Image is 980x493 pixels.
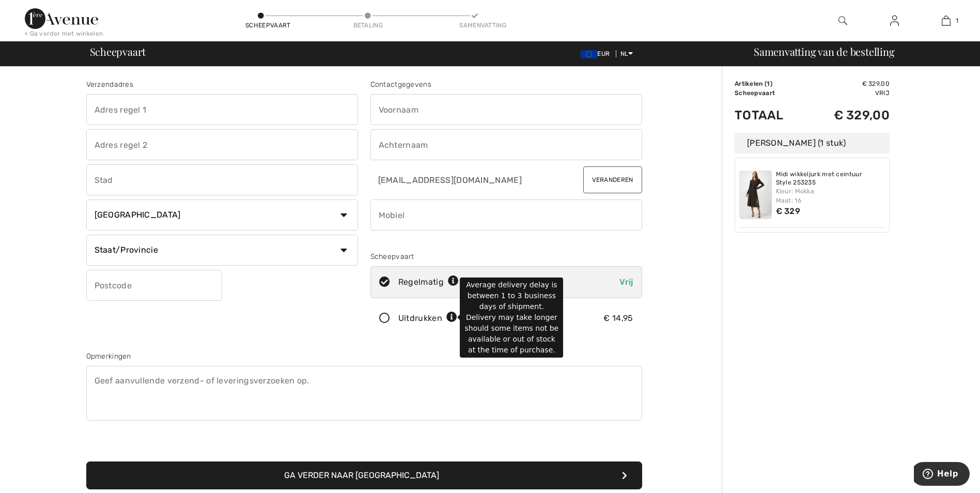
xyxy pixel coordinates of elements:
div: [PERSON_NAME] (1 stuk) [735,133,890,153]
div: Samenvatting [459,21,490,30]
font: Ga verder naar [GEOGRAPHIC_DATA] [284,470,439,480]
div: Scheepvaart [370,251,642,262]
a: 1 [921,14,971,27]
div: Betaling [352,21,383,30]
input: Adres regel 2 [86,129,358,160]
input: Mobiel [370,199,642,230]
td: ) [735,79,807,88]
input: Voornaam [370,94,642,125]
a: Sign In [882,14,907,27]
div: Average delivery delay is between 1 to 3 business days of shipment. Delivery may take longer shou... [460,278,563,358]
td: Scheepvaart [735,88,807,98]
font: Artikelen ( [735,80,770,87]
button: Ga verder naar [GEOGRAPHIC_DATA] [86,461,642,489]
span: Vrij [619,277,633,287]
div: Verzendadres [86,79,358,90]
input: E-mail [370,164,574,195]
span: € 329 [776,206,801,216]
input: Adres regel 1 [86,94,358,125]
img: Zoeken op de website [838,14,847,27]
div: Contactgegevens [370,79,642,90]
input: Achternaam [370,129,642,160]
img: Midi wikkeljurk met ceintuur Style 253235 [739,171,772,219]
a: Midi wikkeljurk met ceintuur Style 253235 [776,171,885,187]
img: Mijn tas [942,14,951,27]
span: 1 [956,16,958,25]
input: Postcode [86,270,222,301]
td: € 329,00 [807,98,890,133]
div: Samenvatting van de bestelling [741,47,974,57]
td: Vrij [807,88,890,98]
div: € 14,95 [603,312,633,325]
font: Uitdrukken [398,313,442,323]
font: NL [620,50,629,57]
div: Opmerkingen [86,351,642,362]
div: Kleur: Mokka Maat: 16 [776,187,885,205]
font: Regelmatig [398,277,444,287]
img: Mijn info [890,14,899,27]
span: EUR [581,50,614,57]
div: Scheepvaart [245,21,276,30]
span: 1 [767,80,770,87]
button: Veranderen [583,166,642,193]
img: 1ère Laan [25,8,98,29]
div: < Ga verder met winkelen [25,29,103,38]
span: Scheepvaart [90,47,146,57]
td: Totaal [735,98,807,133]
iframe: Opens a widget where you can find more information [914,462,970,488]
input: Stad [86,164,358,195]
img: Euro [581,50,597,58]
td: € 329,00 [807,79,890,88]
